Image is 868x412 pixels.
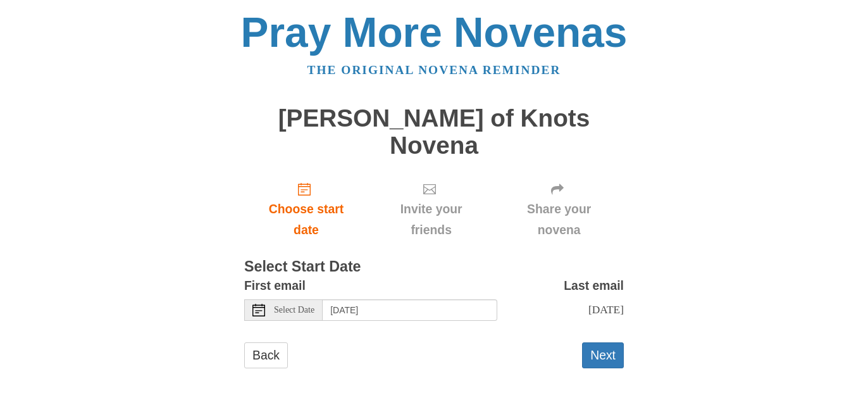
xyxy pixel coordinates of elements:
[257,199,356,240] span: Choose start date
[274,306,314,315] span: Select Date
[307,63,561,77] a: The original novena reminder
[244,342,288,368] a: Back
[244,275,306,296] label: First email
[368,172,494,247] div: Click "Next" to confirm your start date first.
[494,172,624,247] div: Click "Next" to confirm your start date first.
[582,342,624,368] button: Next
[244,105,624,159] h1: [PERSON_NAME] of Knots Novena
[381,199,481,240] span: Invite your friends
[244,259,624,275] h3: Select Start Date
[244,172,368,247] a: Choose start date
[564,275,624,296] label: Last email
[507,199,611,240] span: Share your novena
[241,9,628,56] a: Pray More Novenas
[588,303,624,316] span: [DATE]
